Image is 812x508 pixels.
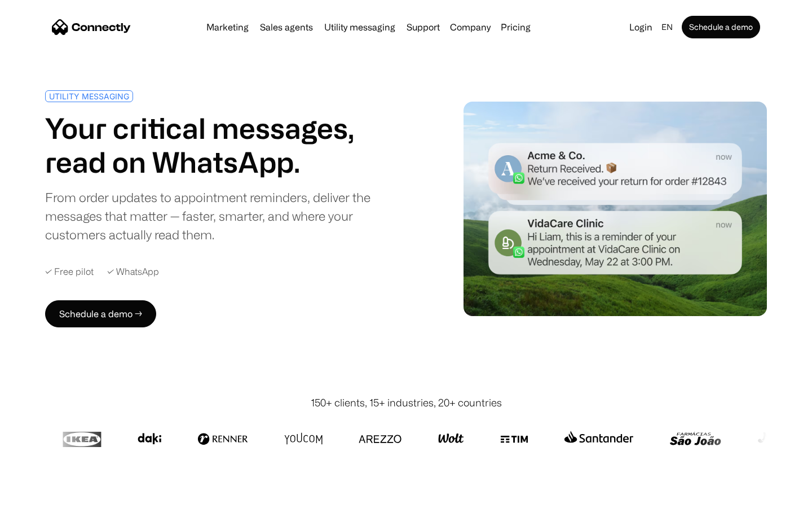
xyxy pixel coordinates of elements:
a: Sales agents [255,23,317,32]
div: UTILITY MESSAGING [49,92,129,100]
a: Schedule a demo → [45,300,156,327]
div: Company [447,19,494,35]
div: From order updates to appointment reminders, deliver the messages that matter — faster, smarter, ... [45,188,401,244]
a: Utility messaging [320,23,400,32]
div: ✓ Free pilot [45,266,94,277]
a: home [52,19,131,36]
ul: Language list [23,488,68,504]
a: Login [625,19,657,35]
div: en [657,19,679,35]
div: Company [450,19,491,35]
div: 150+ clients, 15+ industries, 20+ countries [311,395,502,410]
a: Pricing [496,23,535,32]
a: Marketing [202,23,253,32]
a: Schedule a demo [682,16,760,38]
div: en [661,19,673,35]
div: ✓ WhatsApp [107,266,159,277]
a: Support [402,23,444,32]
aside: Language selected: English [11,487,68,504]
h1: Your critical messages, read on WhatsApp. [45,111,401,179]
